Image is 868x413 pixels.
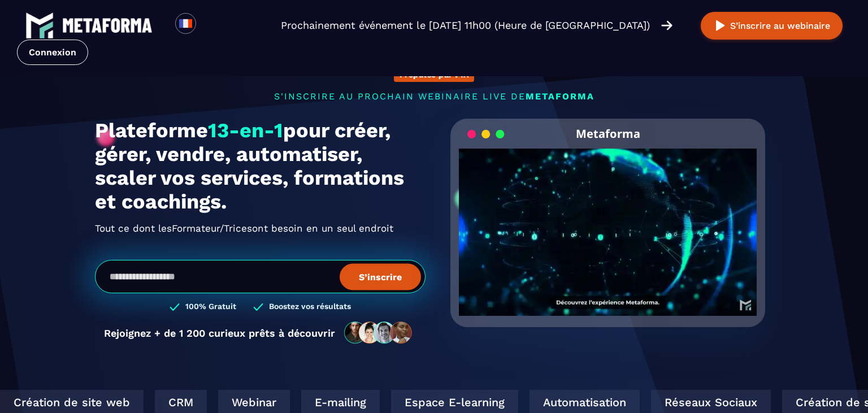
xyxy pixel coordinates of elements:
span: METAFORMA [526,91,594,102]
h3: 100% Gratuit [185,302,236,312]
img: fr [179,16,193,31]
button: S’inscrire [340,263,421,290]
input: Search for option [206,19,214,32]
img: community-people [341,321,416,345]
div: Search for option [196,13,224,38]
button: S’inscrire au webinaire [701,12,843,40]
img: play [713,19,727,33]
p: Prochainement événement le [DATE] 11h00 (Heure de [GEOGRAPHIC_DATA]) [281,18,650,33]
img: loading [467,129,505,140]
h2: Metaforma [576,119,640,149]
img: logo [62,18,153,33]
img: checked [253,302,263,312]
span: Formateur/Trices [172,219,252,237]
img: arrow-right [661,19,672,32]
p: Rejoignez + de 1 200 curieux prêts à découvrir [104,327,335,339]
h3: Boostez vos résultats [269,302,351,312]
h2: Tout ce dont les ont besoin en un seul endroit [95,219,426,237]
span: 13-en-1 [208,119,283,142]
img: logo [25,11,54,40]
a: Connexion [17,40,88,65]
p: s'inscrire au prochain webinaire live de [95,91,773,102]
img: checked [170,302,180,312]
video: Your browser does not support the video tag. [459,149,757,297]
h1: Plateforme pour créer, gérer, vendre, automatiser, scaler vos services, formations et coachings. [95,119,426,214]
